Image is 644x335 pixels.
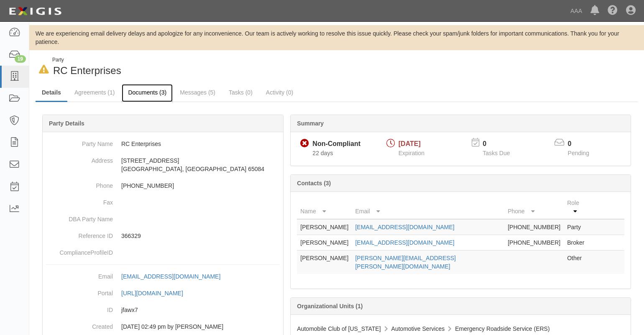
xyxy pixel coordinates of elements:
td: Other [564,251,591,274]
i: Non-Compliant [300,139,309,148]
td: [PHONE_NUMBER] [504,235,564,251]
a: Documents (3) [122,84,173,102]
div: RC Enterprises [36,56,330,78]
div: Party [52,56,121,64]
span: Emergency Roadside Service (ERS) [455,325,549,332]
b: Organizational Units (1) [297,303,363,309]
p: 0 [568,139,600,149]
td: [PERSON_NAME] [297,251,352,274]
i: Help Center - Complianz [608,6,618,16]
span: RC Enterprises [53,65,121,76]
div: [EMAIL_ADDRESS][DOMAIN_NAME] [121,272,220,281]
a: Activity (0) [260,84,299,101]
div: We are experiencing email delivery delays and apologize for any inconvenience. Our team is active... [29,29,644,46]
dd: jfawx7 [46,302,280,318]
th: Phone [504,195,564,219]
a: Tasks (0) [222,84,259,101]
div: 19 [15,55,26,63]
a: [URL][DOMAIN_NAME] [121,290,192,297]
th: Name [297,195,352,219]
span: Automotive Services [391,325,445,332]
td: [PHONE_NUMBER] [504,219,564,235]
span: Automobile Club of [US_STATE] [297,325,381,332]
dt: Created [46,318,113,331]
td: Broker [564,235,591,251]
b: Summary [297,120,324,127]
dt: ID [46,302,113,314]
dt: Portal [46,285,113,297]
a: [EMAIL_ADDRESS][DOMAIN_NAME] [355,224,454,230]
td: [PERSON_NAME] [297,235,352,251]
a: Agreements (1) [68,84,121,101]
p: 366329 [121,232,280,240]
span: Expiration [399,150,424,156]
img: logo-5460c22ac91f19d4615b14bd174203de0afe785f0fc80cf4dbbc73dc1793850b.png [6,4,64,19]
a: Details [36,84,67,102]
span: Since 07/24/2025 [312,150,333,156]
dt: Address [46,152,113,165]
a: [EMAIL_ADDRESS][DOMAIN_NAME] [355,239,454,246]
dt: Email [46,268,113,281]
a: [EMAIL_ADDRESS][DOMAIN_NAME] [121,273,230,280]
p: 0 [483,139,520,149]
dt: Party Name [46,136,113,148]
dt: Reference ID [46,228,113,240]
dt: Phone [46,177,113,190]
b: Party Details [49,120,84,127]
a: AAA [566,3,586,19]
dt: ComplianceProfileID [46,244,113,257]
div: Non-Compliant [312,139,360,149]
th: Email [352,195,504,219]
a: Messages (5) [174,84,222,101]
th: Role [564,195,591,219]
span: Tasks Due [483,150,510,156]
td: Party [564,219,591,235]
td: [PERSON_NAME] [297,219,352,235]
dd: [STREET_ADDRESS] [GEOGRAPHIC_DATA], [GEOGRAPHIC_DATA] 65084 [46,152,280,177]
span: Pending [568,150,589,156]
dd: 02/03/2025 02:49 pm by Benjamin Tully [46,318,280,335]
a: [PERSON_NAME][EMAIL_ADDRESS][PERSON_NAME][DOMAIN_NAME] [355,255,455,270]
i: In Default since 08/07/2025 [39,65,49,74]
dd: [PHONE_NUMBER] [46,177,280,194]
b: Contacts (3) [297,180,331,187]
dd: RC Enterprises [46,136,280,152]
span: [DATE] [399,140,421,147]
dt: Fax [46,194,113,207]
dt: DBA Party Name [46,211,113,223]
